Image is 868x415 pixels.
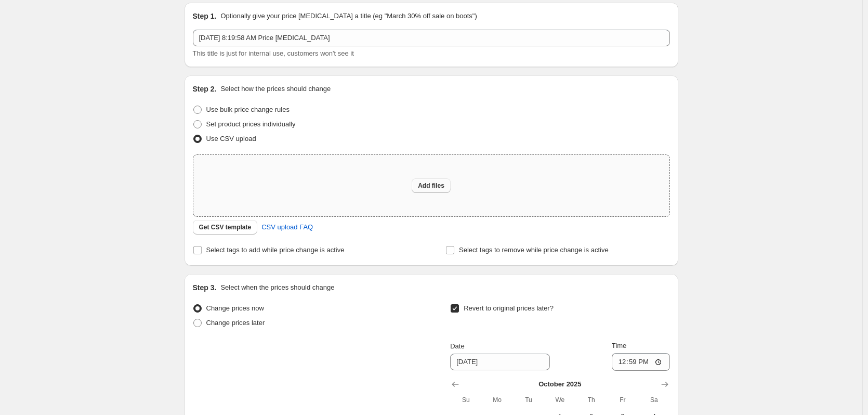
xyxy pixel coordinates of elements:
span: Select tags to add while price change is active [206,246,345,254]
span: Su [454,396,477,404]
th: Sunday [450,392,481,408]
span: Set product prices individually [206,120,296,128]
th: Saturday [638,392,669,408]
input: 9/27/2025 [450,354,550,370]
span: Tu [517,396,540,404]
h2: Step 1. [193,11,217,21]
p: Optionally give your price [MEDICAL_DATA] a title (eg "March 30% off sale on boots") [220,11,477,21]
th: Friday [607,392,638,408]
span: Get CSV template [199,223,252,231]
th: Tuesday [513,392,544,408]
input: 12:00 [612,353,670,371]
span: Change prices now [206,304,264,312]
span: Select tags to remove while price change is active [459,246,609,254]
span: Revert to original prices later? [464,304,554,312]
span: Time [612,342,626,349]
th: Monday [482,392,513,408]
a: CSV upload FAQ [255,219,319,236]
span: CSV upload FAQ [261,222,313,232]
span: Fr [611,396,634,404]
span: This title is just for internal use, customers won't see it [193,49,354,57]
button: Get CSV template [193,220,258,235]
span: Add files [418,181,444,190]
input: 30% off holiday sale [193,30,670,46]
span: Date [450,342,464,350]
button: Add files [412,178,451,193]
th: Thursday [575,392,607,408]
span: Change prices later [206,319,265,327]
span: We [548,396,571,404]
h2: Step 3. [193,282,217,293]
span: Th [580,396,602,404]
span: Use bulk price change rules [206,106,290,113]
span: Use CSV upload [206,135,256,142]
span: Sa [642,396,665,404]
span: Mo [486,396,509,404]
button: Show next month, November 2025 [657,377,672,392]
p: Select when the prices should change [220,282,334,293]
h2: Step 2. [193,84,217,94]
p: Select how the prices should change [220,84,331,94]
button: Show previous month, September 2025 [448,377,463,392]
th: Wednesday [544,392,575,408]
